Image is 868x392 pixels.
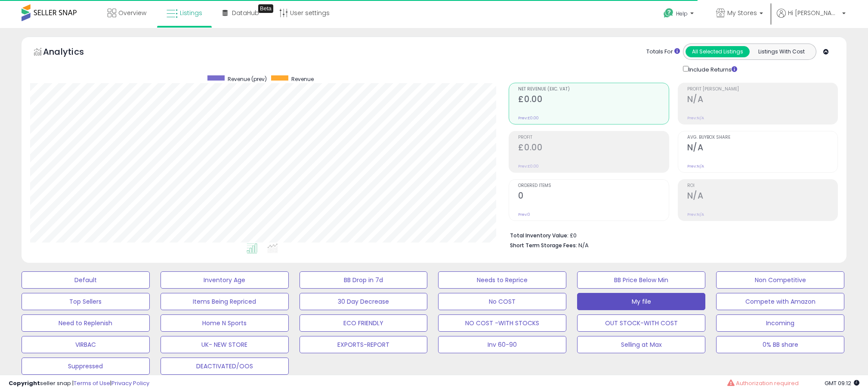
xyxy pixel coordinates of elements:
[687,184,837,188] span: ROI
[111,379,149,387] a: Privacy Policy
[578,241,589,249] span: N/A
[686,46,750,57] button: All Selected Listings
[518,115,539,121] small: Prev: £0.00
[161,293,289,310] button: Items Being Repriced
[518,143,668,154] h2: £0.00
[510,232,568,239] b: Total Inventory Value:
[687,212,704,217] small: Prev: N/A
[577,336,705,353] button: Selling at Max
[22,293,150,310] button: Top Sellers
[300,293,428,310] button: 30 Day Decrease
[716,271,844,289] button: Non Competitive
[22,314,150,332] button: Need to Replenish
[687,135,837,140] span: Avg. Buybox Share
[161,271,289,289] button: Inventory Age
[291,75,314,83] span: Revenue
[22,358,150,375] button: Suppressed
[180,9,202,17] span: Listings
[687,191,837,202] h2: N/A
[161,314,289,332] button: Home N Sports
[788,9,840,17] span: Hi [PERSON_NAME]
[9,380,149,388] div: seller snap | |
[43,46,101,60] h5: Analytics
[687,143,837,154] h2: N/A
[577,271,705,289] button: BB Price Below Min
[663,8,674,19] i: Get Help
[232,9,259,17] span: DataHub
[687,87,837,92] span: Profit [PERSON_NAME]
[518,164,539,169] small: Prev: £0.00
[676,64,748,74] div: Include Returns
[438,336,566,353] button: Inv 60-90
[300,336,428,353] button: EXPORTS-REPORT
[22,271,150,289] button: Default
[727,9,757,17] span: My Stores
[518,87,668,92] span: Net Revenue (Exc. VAT)
[657,1,702,28] a: Help
[825,379,859,387] span: 2025-10-10 09:12 GMT
[161,336,289,353] button: UK- NEW STORE
[258,4,273,13] div: Tooltip anchor
[518,191,668,202] h2: 0
[300,314,428,332] button: ECO FRIENDLY
[777,9,846,28] a: Hi [PERSON_NAME]
[676,10,688,17] span: Help
[518,94,668,106] h2: £0.00
[577,314,705,332] button: OUT STOCK-WITH COST
[749,46,813,57] button: Listings With Cost
[22,336,150,353] button: VIRBAC
[716,336,844,353] button: 0% BB share
[510,242,577,249] b: Short Term Storage Fees:
[161,358,289,375] button: DEACTIVATED/OOS
[716,314,844,332] button: Incoming
[716,293,844,310] button: Compete with Amazon
[118,9,146,17] span: Overview
[228,75,267,83] span: Revenue (prev)
[438,314,566,332] button: NO COST -WITH STOCKS
[687,115,704,121] small: Prev: N/A
[577,293,705,310] button: My file
[510,230,831,240] li: £0
[687,164,704,169] small: Prev: N/A
[646,48,680,56] div: Totals For
[74,379,110,387] a: Terms of Use
[9,379,40,387] strong: Copyright
[518,184,668,188] span: Ordered Items
[687,94,837,106] h2: N/A
[300,271,428,289] button: BB Drop in 7d
[438,271,566,289] button: Needs to Reprice
[518,212,530,217] small: Prev: 0
[518,135,668,140] span: Profit
[438,293,566,310] button: No COST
